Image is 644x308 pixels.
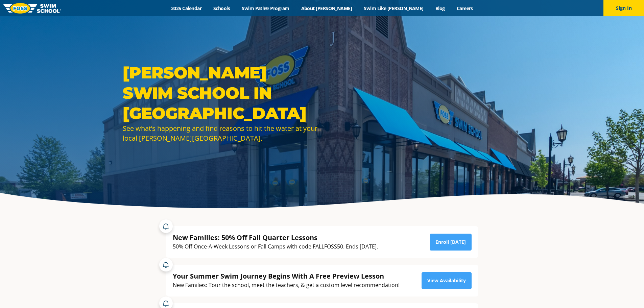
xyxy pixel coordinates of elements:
img: FOSS Swim School Logo [3,3,61,14]
a: Enroll [DATE] [430,234,472,251]
a: Swim Path® Program [236,5,295,11]
a: Swim Like [PERSON_NAME] [358,5,430,11]
div: See what’s happening and find reasons to hit the water at your local [PERSON_NAME][GEOGRAPHIC_DATA]. [123,123,319,143]
a: Careers [451,5,479,11]
a: About [PERSON_NAME] [295,5,358,11]
div: New Families: Tour the school, meet the teachers, & get a custom level recommendation! [173,281,400,290]
a: View Availability [422,272,472,289]
a: Schools [208,5,236,11]
div: 50% Off Once-A-Week Lessons or Fall Camps with code FALLFOSS50. Ends [DATE]. [173,242,378,251]
div: New Families: 50% Off Fall Quarter Lessons [173,233,378,242]
a: 2025 Calendar [165,5,208,11]
h1: [PERSON_NAME] Swim School in [GEOGRAPHIC_DATA] [123,63,319,123]
a: Blog [429,5,451,11]
div: Your Summer Swim Journey Begins With A Free Preview Lesson [173,271,400,281]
